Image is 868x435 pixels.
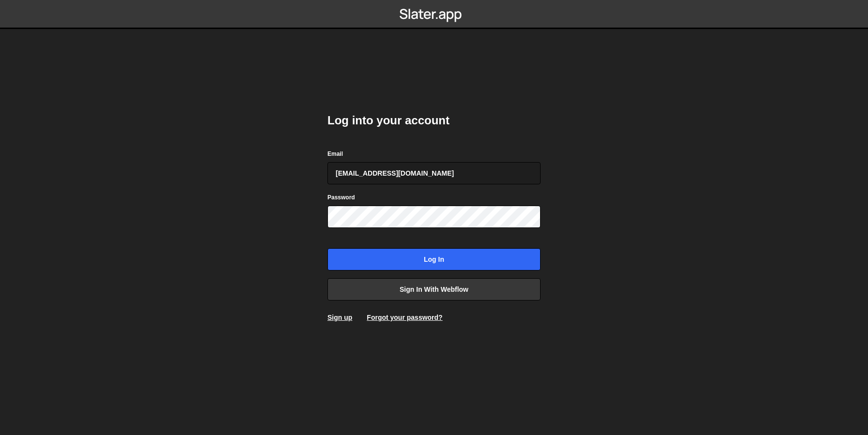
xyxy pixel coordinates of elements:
label: Password [327,193,355,202]
a: Forgot your password? [367,314,442,321]
label: Email [327,149,343,159]
input: Log in [327,248,541,270]
a: Sign up [327,314,352,321]
h2: Log into your account [327,113,541,128]
a: Sign in with Webflow [327,278,541,300]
